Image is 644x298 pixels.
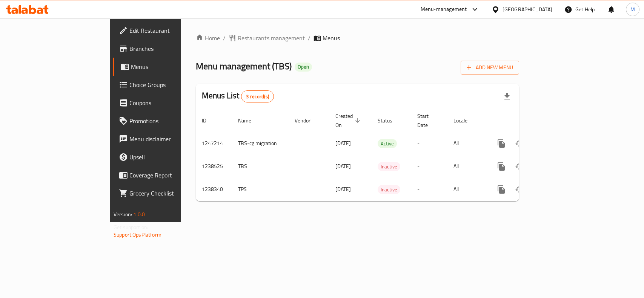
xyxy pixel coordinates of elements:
button: more [492,134,510,153]
button: Change Status [510,157,529,176]
td: TBS-cg migration [232,132,289,155]
td: All [447,178,486,201]
span: Menu management ( TBS ) [196,58,292,75]
a: Support.OpsPlatform [114,230,161,240]
td: All [447,132,486,155]
div: Inactive [378,185,400,194]
span: [DATE] [335,184,351,194]
td: All [447,155,486,178]
a: Upsell [113,148,217,166]
span: ID [202,116,216,125]
span: Upsell [129,153,211,162]
nav: breadcrumb [196,34,519,43]
span: Start Date [417,112,438,130]
span: Open [295,64,312,70]
span: Promotions [129,116,211,125]
th: Actions [486,109,571,132]
li: / [223,34,226,43]
td: - [411,132,447,155]
table: enhanced table [196,109,571,201]
a: Coverage Report [113,166,217,184]
span: Grocery Checklist [129,189,211,198]
span: Menus [131,62,211,71]
div: Export file [498,87,516,105]
span: [DATE] [335,161,351,171]
span: Choice Groups [129,80,211,89]
a: Restaurants management [229,34,305,43]
div: Open [295,63,312,72]
a: Edit Restaurant [113,21,217,40]
span: Inactive [378,185,400,194]
span: Menus [323,34,340,43]
span: Version: [114,209,132,219]
span: Status [378,116,402,125]
span: 3 record(s) [241,93,274,100]
div: Total records count [241,90,274,102]
div: Menu-management [421,5,467,14]
button: more [492,157,510,176]
button: Add New Menu [461,61,519,75]
span: Coupons [129,98,211,107]
span: Inactive [378,162,400,171]
span: M [630,5,635,14]
span: Created On [335,112,363,130]
td: - [411,155,447,178]
h2: Menus List [202,90,274,102]
td: - [411,178,447,201]
td: TPS [232,178,289,201]
span: Restaurants management [238,34,305,43]
td: TBS [232,155,289,178]
div: [GEOGRAPHIC_DATA] [503,5,552,14]
span: Add New Menu [467,63,513,72]
span: Locale [453,116,477,125]
span: Coverage Report [129,171,211,180]
button: Change Status [510,180,529,199]
span: Get support on: [114,222,148,232]
span: [DATE] [335,138,351,148]
a: Branches [113,40,217,58]
a: Coupons [113,94,217,112]
span: Name [238,116,261,125]
a: Menus [113,58,217,76]
a: Promotions [113,112,217,130]
a: Choice Groups [113,76,217,94]
span: Menu disclaimer [129,134,211,144]
span: Branches [129,44,211,53]
li: / [308,34,310,43]
span: 1.0.0 [133,209,145,219]
span: Vendor [295,116,320,125]
span: Active [378,139,397,148]
a: Menu disclaimer [113,130,217,148]
a: Grocery Checklist [113,184,217,202]
span: Edit Restaurant [129,26,211,35]
button: more [492,180,510,199]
